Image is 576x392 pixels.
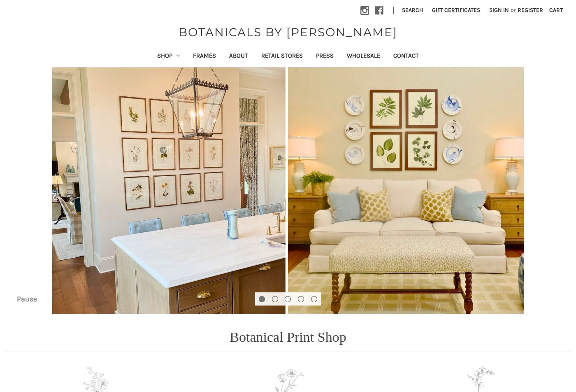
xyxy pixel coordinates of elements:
a: Press [309,47,340,67]
button: Pause carousel [10,292,43,306]
button: Go to slide 4 of 5 [298,296,304,302]
button: Go to slide 2 of 5 [272,296,278,302]
a: Retail Stores [255,47,309,67]
span: Go to slide 3 of 5 [285,307,290,307]
a: Contact [387,47,425,67]
span: Cart [549,7,563,14]
span: Go to slide 2 of 5 [272,307,278,307]
button: Go to slide 1 of 5, active [259,296,265,302]
li: | [389,4,397,17]
button: Go to slide 5 of 5 [311,296,317,302]
p: Botanical Print Shop [230,327,346,348]
a: BOTANICALS BY [PERSON_NAME] [174,23,402,41]
span: Go to slide 4 of 5 [298,307,304,307]
span: Go to slide 5 of 5 [311,307,317,307]
a: About [223,47,255,67]
span: Go to slide 1 of 5, active [259,307,265,307]
button: Go to slide 3 of 5 [285,296,291,302]
a: Shop [151,47,187,67]
a: Wholesale [340,47,387,67]
span: or [510,6,517,14]
a: Frames [186,47,223,67]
